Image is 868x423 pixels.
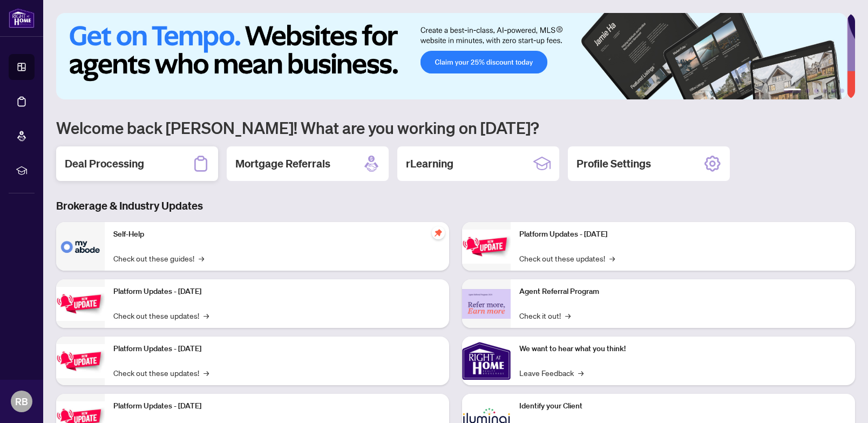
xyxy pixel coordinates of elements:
[577,156,651,171] h2: Profile Settings
[9,8,35,28] img: logo
[199,252,204,264] span: →
[825,385,857,418] button: Open asap
[519,367,584,379] a: Leave Feedback→
[113,229,440,240] p: Self-Help
[462,289,511,319] img: Agent Referral Program
[432,226,445,239] span: pushpin
[831,89,836,93] button: 5
[609,252,615,264] span: →
[406,156,453,171] h2: rLearning
[578,367,584,379] span: →
[113,343,440,355] p: Platform Updates - [DATE]
[56,13,847,99] img: Slide 0
[113,252,204,264] a: Check out these guides!→
[204,310,209,321] span: →
[519,343,846,355] p: We want to hear what you think!
[56,198,855,213] h3: Brokerage & Industry Updates
[805,89,810,93] button: 2
[113,286,440,298] p: Platform Updates - [DATE]
[565,310,571,321] span: →
[519,252,615,264] a: Check out these updates!→
[519,400,846,412] p: Identify your Client
[462,230,511,264] img: Platform Updates - June 23, 2025
[519,310,571,321] a: Check it out!→
[235,156,330,171] h2: Mortgage Referrals
[519,286,846,298] p: Agent Referral Program
[65,156,144,171] h2: Deal Processing
[113,310,209,321] a: Check out these updates!→
[204,367,209,379] span: →
[784,89,801,93] button: 1
[814,89,818,93] button: 3
[15,394,28,409] span: RB
[519,229,846,240] p: Platform Updates - [DATE]
[113,400,440,412] p: Platform Updates - [DATE]
[840,89,844,93] button: 6
[823,89,827,93] button: 4
[56,117,855,138] h1: Welcome back [PERSON_NAME]! What are you working on [DATE]?
[56,287,105,321] img: Platform Updates - September 16, 2025
[56,222,105,271] img: Self-Help
[462,337,511,385] img: We want to hear what you think!
[113,367,209,379] a: Check out these updates!→
[56,344,105,378] img: Platform Updates - July 21, 2025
